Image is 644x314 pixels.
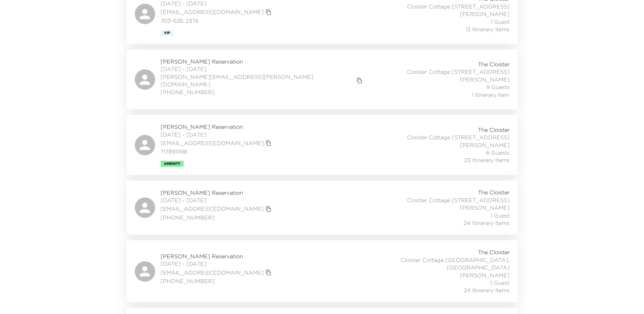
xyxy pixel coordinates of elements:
[127,180,518,235] a: [PERSON_NAME] Reservation[DATE] - [DATE][EMAIL_ADDRESS][DOMAIN_NAME]copy primary member email[PHO...
[161,88,365,96] span: [PHONE_NUMBER]
[407,68,510,75] span: Cloister Cottage [STREET_ADDRESS]
[161,269,264,276] a: [EMAIL_ADDRESS][DOMAIN_NAME]
[460,141,510,149] span: [PERSON_NAME]
[164,162,180,166] span: Amenity
[161,73,355,88] a: [PERSON_NAME][EMAIL_ADDRESS][PERSON_NAME][DOMAIN_NAME]
[460,272,510,279] span: [PERSON_NAME]
[478,60,510,68] span: The Cloister
[127,115,518,175] a: [PERSON_NAME] Reservation[DATE] - [DATE][EMAIL_ADDRESS][DOMAIN_NAME]copy primary member email7178...
[127,240,518,302] a: [PERSON_NAME] Reservation[DATE] - [DATE][EMAIL_ADDRESS][DOMAIN_NAME]copy primary member email[PHO...
[264,7,273,17] button: copy primary member email
[407,196,510,204] span: Cloister Cottage [STREET_ADDRESS]
[491,18,510,25] span: 1 Guest
[478,189,510,196] span: The Cloister
[161,189,273,196] span: [PERSON_NAME] Reservation
[161,65,365,73] span: [DATE] - [DATE]
[264,268,273,277] button: copy primary member email
[491,279,510,286] span: 1 Guest
[161,123,273,130] span: [PERSON_NAME] Reservation
[161,58,365,65] span: [PERSON_NAME] Reservation
[161,205,264,212] a: [EMAIL_ADDRESS][DOMAIN_NAME]
[460,204,510,211] span: [PERSON_NAME]
[491,212,510,219] span: 1 Guest
[161,148,273,155] span: 7178911198
[464,286,510,294] span: 24 Itinerary Items
[478,248,510,256] span: The Cloister
[460,76,510,83] span: [PERSON_NAME]
[472,91,510,99] span: 1 Itinerary Item
[161,252,273,260] span: [PERSON_NAME] Reservation
[161,214,273,221] span: [PHONE_NUMBER]
[161,17,273,24] span: 703-628..2374
[161,196,273,204] span: [DATE] - [DATE]
[465,25,510,33] span: 13 Itinerary Items
[264,204,273,214] button: copy primary member email
[464,156,510,164] span: 23 Itinerary Items
[164,31,170,35] span: Vip
[407,134,510,141] span: Cloister Cottage [STREET_ADDRESS]
[360,256,510,272] span: Cloister Cottage [GEOGRAPHIC_DATA], [GEOGRAPHIC_DATA]
[161,8,264,16] a: [EMAIL_ADDRESS][DOMAIN_NAME]
[460,10,510,18] span: [PERSON_NAME]
[161,139,264,147] a: [EMAIL_ADDRESS][DOMAIN_NAME]
[161,131,273,138] span: [DATE] - [DATE]
[478,126,510,134] span: The Cloister
[264,138,273,148] button: copy primary member email
[486,83,510,91] span: 9 Guests
[127,50,518,109] a: [PERSON_NAME] Reservation[DATE] - [DATE][PERSON_NAME][EMAIL_ADDRESS][PERSON_NAME][DOMAIN_NAME]cop...
[407,3,510,10] span: Cloister Cottage [STREET_ADDRESS]
[486,149,510,156] span: 6 Guests
[464,219,510,227] span: 24 Itinerary Items
[355,76,364,85] button: copy primary member email
[161,277,273,285] span: [PHONE_NUMBER]
[161,260,273,267] span: [DATE] - [DATE]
